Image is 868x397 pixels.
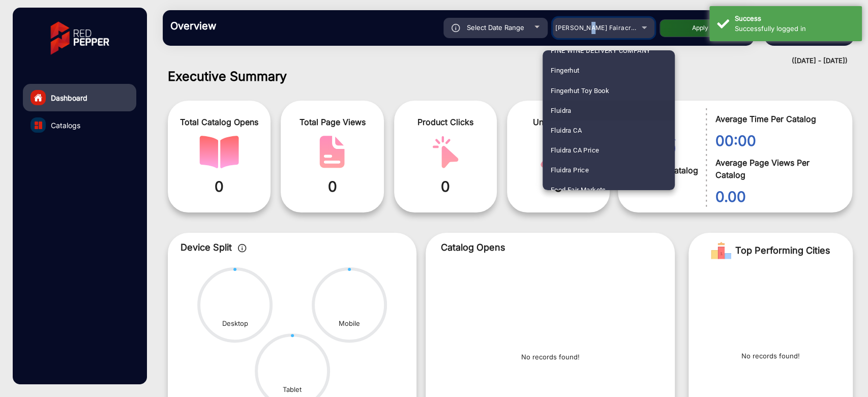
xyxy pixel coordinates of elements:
span: Fluidra CA [551,120,582,140]
span: Fluidra [551,100,572,120]
div: Success [735,14,854,24]
span: Fluidra Price [551,160,589,179]
span: FINE WINE DELIVERY COMPANY [551,41,651,60]
span: Fingerhut [551,60,580,80]
span: Fingerhut Toy Book [551,80,609,100]
span: Food Fair Markets [551,179,606,199]
div: Successfully logged in [735,24,854,34]
span: Fluidra CA Price [551,140,600,160]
